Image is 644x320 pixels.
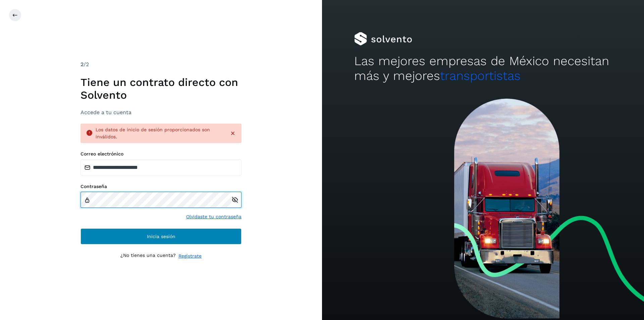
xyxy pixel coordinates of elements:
[80,60,241,68] div: /2
[80,76,241,102] h1: Tiene un contrato directo con Solvento
[96,126,224,140] div: Los datos de inicio de sesión proporcionados son inválidos.
[440,68,521,83] span: transportistas
[80,184,241,189] label: Contraseña
[80,228,241,244] button: Inicia sesión
[80,61,84,67] span: 2
[80,109,241,116] h3: Accede a tu cuenta
[186,213,241,220] a: Olvidaste tu contraseña
[147,234,175,239] span: Inicia sesión
[80,151,241,157] label: Correo electrónico
[178,253,202,260] a: Regístrate
[120,253,176,260] p: ¿No tienes una cuenta?
[354,54,612,84] h2: Las mejores empresas de México necesitan más y mejores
